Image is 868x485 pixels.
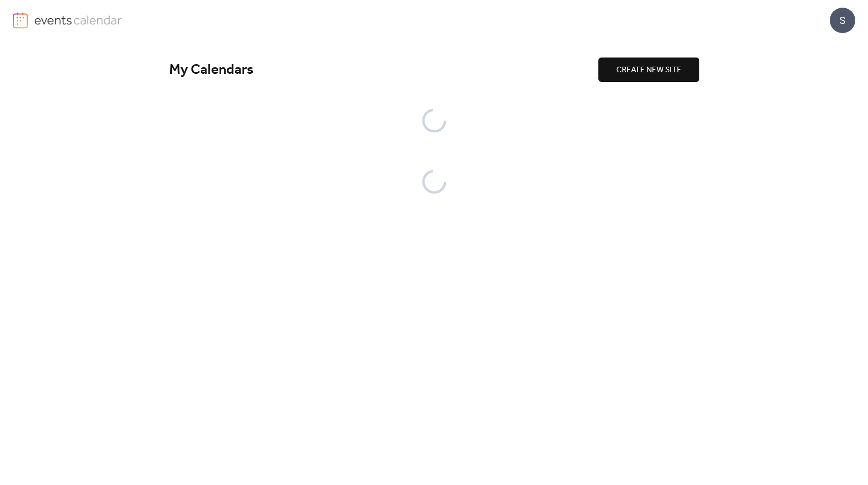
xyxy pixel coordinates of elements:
img: logo [13,12,28,28]
div: My Calendars [169,61,598,79]
button: CREATE NEW SITE [598,58,699,82]
div: S [830,8,855,33]
img: logo-type [34,12,122,27]
span: CREATE NEW SITE [616,64,681,76]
